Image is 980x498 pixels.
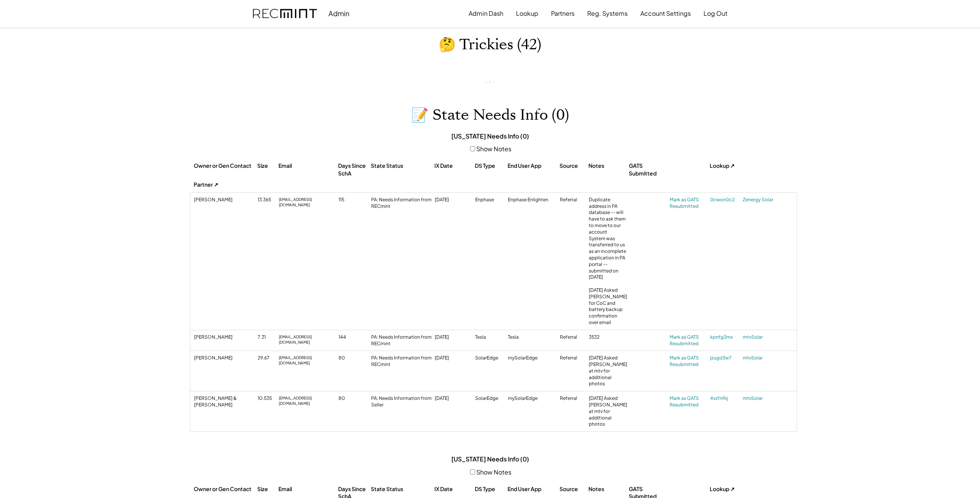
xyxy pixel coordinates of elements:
[371,395,433,408] div: PA: Needs Information from Seller
[279,197,337,207] div: [EMAIL_ADDRESS][DOMAIN_NAME]
[710,162,740,170] div: Lookup ↗
[469,6,503,21] button: Admin Dash
[475,395,506,402] div: SolarEdge
[508,485,558,493] div: End User App
[257,162,276,170] div: Size
[670,197,708,210] div: Mark as GATS Resubmitted
[589,395,627,428] div: [DATE] Asked [PERSON_NAME] at mtv for additional photos
[560,485,586,493] div: Source
[589,355,627,387] div: [DATE] Asked [PERSON_NAME] at mtv for additional photos
[743,355,793,361] a: mtvSolar
[371,485,432,493] div: State Status
[338,355,369,361] div: 80
[194,197,256,203] div: [PERSON_NAME]
[258,197,277,203] div: 13.365
[743,395,793,402] a: mtvSolar
[710,395,741,402] a: 4vzfnfkj
[588,162,627,170] div: Notes
[253,9,317,18] img: recmint-logotype%403x.png
[435,355,473,361] div: [DATE]
[475,162,506,170] div: DS Type
[435,395,473,402] div: [DATE]
[710,355,741,361] a: jzugd3w7
[560,197,587,203] div: Referral
[743,334,793,341] a: mtvSolar
[258,395,277,402] div: 10.535
[508,197,558,203] div: Enphase Enlighten
[475,485,506,493] div: DS Type
[587,6,628,21] button: Reg. Systems
[560,395,587,402] div: Referral
[451,455,529,463] div: [US_STATE] Needs Info (0)
[588,485,627,493] div: Notes
[435,197,473,203] div: [DATE]
[589,334,627,341] div: 3532
[434,162,473,170] div: IX Date
[194,485,255,493] div: Owner or Gen Contact
[257,485,276,493] div: Size
[670,395,708,408] div: Mark as GATS Resubmitted
[194,181,244,189] div: Partner ↗
[710,485,740,493] div: Lookup ↗
[551,6,575,21] button: Partners
[371,334,433,347] div: PA: Needs Information from RECmint
[508,162,558,170] div: End User App
[371,197,433,210] div: PA: Needs Information from RECmint
[278,485,336,493] div: Email
[475,197,506,203] div: Enphase
[670,355,708,368] div: Mark as GATS Resubmitted
[710,197,741,203] a: 0cwon0c2
[508,395,558,402] div: mySolarEdge
[328,9,349,18] div: Admin
[194,334,256,341] div: [PERSON_NAME]
[194,355,256,361] div: [PERSON_NAME]
[194,162,255,170] div: Owner or Gen Contact
[589,197,627,326] div: Duplicate address in PA database -- will have to ask them to move to our account System was trans...
[338,197,369,203] div: 115
[743,197,793,203] a: Zenergy Solar
[640,6,691,21] button: Account Settings
[194,395,256,408] div: [PERSON_NAME] & [PERSON_NAME]
[451,132,529,140] div: [US_STATE] Needs Info (0)
[439,36,541,54] h1: 🤔 Trickies (42)
[338,162,369,177] div: Days Since SchA
[279,395,337,406] div: [EMAIL_ADDRESS][DOMAIN_NAME]
[434,485,473,493] div: IX Date
[629,162,667,177] div: GATS Submitted
[279,355,337,366] div: [EMAIL_ADDRESS][DOMAIN_NAME]
[435,334,473,341] div: [DATE]
[560,334,587,341] div: Referral
[411,106,569,124] h1: 📝 State Needs Info (0)
[508,355,558,361] div: mySolarEdge
[278,162,336,170] div: Email
[258,355,277,361] div: 29.67
[710,334,741,341] a: kpnfg3mx
[670,334,708,347] div: Mark as GATS Resubmitted
[258,334,277,341] div: 7.31
[476,468,511,476] label: Show Notes
[704,6,727,21] button: Log Out
[475,334,506,341] div: Tesla
[475,355,506,361] div: SolarEdge
[476,145,511,153] label: Show Notes
[371,355,433,368] div: PA: Needs Information from RECmint
[338,334,369,341] div: 144
[560,355,587,361] div: Referral
[371,162,432,170] div: State Status
[508,334,558,341] div: Tesla
[338,395,369,402] div: 80
[560,162,586,170] div: Source
[516,6,538,21] button: Lookup
[279,334,337,345] div: [EMAIL_ADDRESS][DOMAIN_NAME]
